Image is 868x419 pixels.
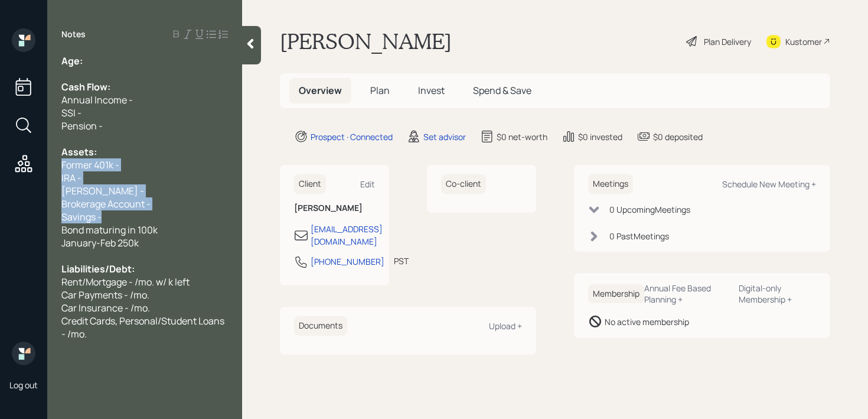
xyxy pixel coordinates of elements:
div: [EMAIL_ADDRESS][DOMAIN_NAME] [311,223,383,248]
span: SSI - [61,106,81,119]
h6: Meetings [588,174,633,194]
div: Prospect · Connected [311,131,393,143]
div: 0 Past Meeting s [609,230,669,242]
span: Pension - [61,119,103,132]
div: PST [394,255,409,267]
span: Assets: [61,145,97,158]
div: $0 invested [578,131,622,143]
div: [PHONE_NUMBER] [311,255,384,268]
span: Rent/Mortgage - /mo. w/ k left [61,275,190,288]
div: Kustomer [785,35,822,48]
span: Liabilities/Debt: [61,262,135,275]
div: $0 deposited [653,131,703,143]
span: Invest [418,84,445,97]
label: Notes [61,28,86,40]
div: Annual Fee Based Planning + [644,282,729,305]
div: 0 Upcoming Meeting s [609,203,690,216]
h6: [PERSON_NAME] [294,203,375,213]
span: Former 401k - [61,158,119,171]
div: $0 net-worth [497,131,547,143]
div: Schedule New Meeting + [722,178,816,190]
span: Brokerage Account - [61,197,151,210]
div: Set advisor [423,131,466,143]
span: Credit Cards, Personal/Student Loans - /mo. [61,314,226,340]
span: January-Feb 250k [61,236,139,249]
span: Savings - [61,210,102,223]
span: Overview [299,84,342,97]
span: [PERSON_NAME] - [61,184,144,197]
span: Annual Income - [61,93,133,106]
img: retirable_logo.png [12,342,35,365]
div: Log out [9,379,38,391]
div: Digital-only Membership + [739,282,816,305]
span: Car Payments - /mo. [61,288,149,301]
span: Bond maturing in 100k [61,223,158,236]
div: Plan Delivery [704,35,751,48]
span: Plan [370,84,390,97]
h6: Co-client [441,174,486,194]
h6: Membership [588,284,644,304]
div: No active membership [605,316,689,328]
div: Edit [360,178,375,190]
span: IRA - [61,171,81,184]
h6: Client [294,174,326,194]
span: Age: [61,54,83,67]
div: Upload + [489,320,522,332]
span: Spend & Save [473,84,531,97]
h6: Documents [294,316,347,336]
span: Cash Flow: [61,80,110,93]
span: Car Insurance - /mo. [61,301,150,314]
h1: [PERSON_NAME] [280,28,452,54]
